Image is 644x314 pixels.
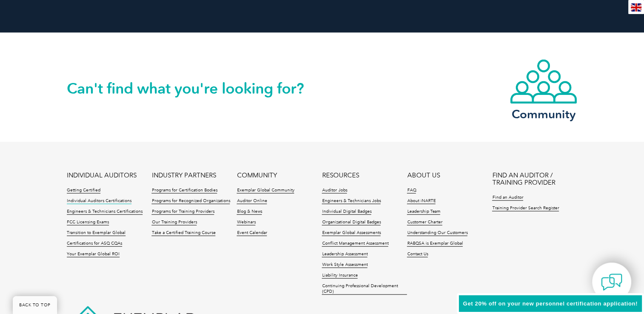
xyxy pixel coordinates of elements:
a: RABQSA is Exemplar Global [407,241,463,247]
a: Find an Auditor [492,195,523,201]
a: RESOURCES [322,172,359,179]
h2: Can't find what you're looking for? [67,82,322,95]
a: Leadership Assessment [322,251,367,257]
a: Liability Insurance [322,273,358,279]
a: Programs for Recognized Organizations [152,198,230,204]
a: Organizational Digital Badges [322,220,381,226]
a: Webinars [237,220,255,226]
a: Individual Auditors Certifications [67,198,132,204]
a: Engineers & Technicians Jobs [322,198,381,204]
a: Programs for Certification Bodies [152,188,217,194]
a: Continuing Professional Development (CPD) [322,283,407,295]
a: ABOUT US [407,172,440,179]
a: Customer Charter [407,220,442,226]
a: Our Training Providers [152,220,197,226]
a: Work Style Assessment [322,262,367,268]
a: Community [509,59,578,120]
a: FCC Licensing Exams [67,220,109,226]
a: FIND AN AUDITOR / TRAINING PROVIDER [492,172,577,186]
a: INDIVIDUAL AUDITORS [67,172,137,179]
a: Leadership Team [407,209,440,215]
a: About iNARTE [407,198,435,204]
a: Auditor Online [237,198,267,204]
a: Programs for Training Providers [152,209,214,215]
a: Your Exemplar Global ROI [67,251,120,257]
a: BACK TO TOP [13,296,57,314]
img: contact-chat.png [601,271,622,293]
a: Take a Certified Training Course [152,230,215,236]
h3: Community [509,109,578,120]
a: Understanding Our Customers [407,230,467,236]
a: Auditor Jobs [322,188,347,194]
a: Transition to Exemplar Global [67,230,126,236]
a: Contact Us [407,251,428,257]
a: Exemplar Global Assessments [322,230,381,236]
img: en [631,3,641,11]
a: Individual Digital Badges [322,209,371,215]
a: FAQ [407,188,416,194]
a: COMMUNITY [237,172,277,179]
a: Exemplar Global Community [237,188,294,194]
a: Engineers & Technicians Certifications [67,209,143,215]
a: Conflict Management Assessment [322,241,388,247]
a: Training Provider Search Register [492,206,559,211]
img: icon-community.webp [509,59,578,105]
a: Event Calendar [237,230,267,236]
a: INDUSTRY PARTNERS [152,172,216,179]
a: Blog & News [237,209,262,215]
a: Getting Certified [67,188,100,194]
span: Get 20% off on your new personnel certification application! [463,300,638,307]
a: Certifications for ASQ CQAs [67,241,122,247]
